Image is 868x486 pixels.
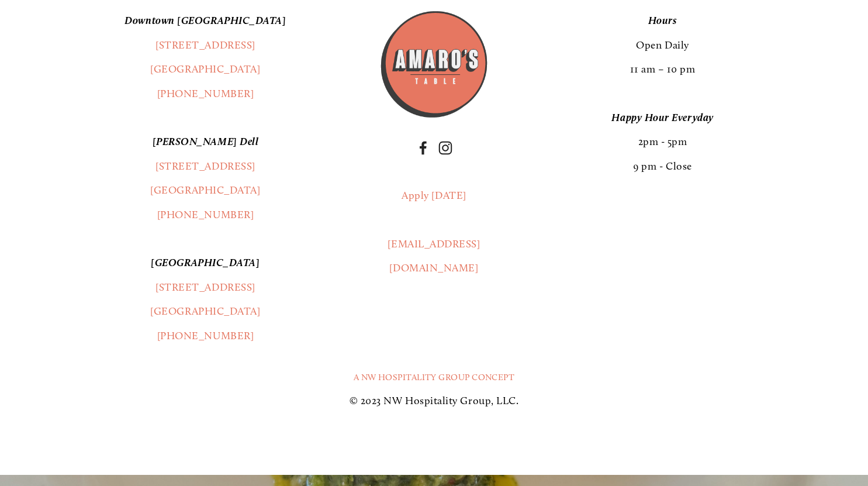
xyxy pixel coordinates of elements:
[157,329,254,342] a: [PHONE_NUMBER]
[402,189,466,202] a: Apply [DATE]
[151,256,260,269] em: [GEOGRAPHIC_DATA]
[438,141,452,155] a: Instagram
[509,106,816,178] p: 2pm - 5pm 9 pm - Close
[416,141,430,155] a: Facebook
[354,372,515,382] a: A NW Hospitality Group Concept
[157,208,254,221] a: [PHONE_NUMBER]
[157,87,254,100] a: [PHONE_NUMBER]
[150,281,260,318] a: [STREET_ADDRESS][GEOGRAPHIC_DATA]
[155,160,255,173] a: [STREET_ADDRESS]
[153,135,259,148] em: [PERSON_NAME] Dell
[611,111,713,124] em: Happy Hour Everyday
[52,389,816,413] p: © 2023 NW Hospitality Group, LLC.
[150,184,260,197] a: [GEOGRAPHIC_DATA]
[388,237,480,274] a: [EMAIL_ADDRESS][DOMAIN_NAME]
